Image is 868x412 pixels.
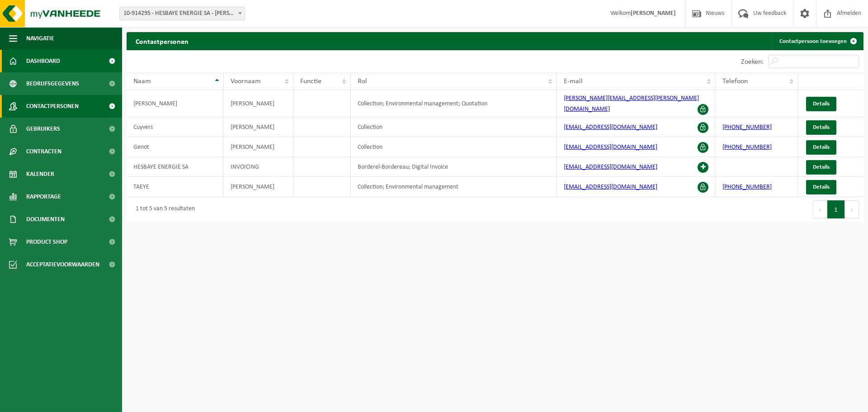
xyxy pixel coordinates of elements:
[564,184,657,190] a: [EMAIL_ADDRESS][DOMAIN_NAME]
[722,144,772,151] a: [PHONE_NUMBER]
[845,200,859,218] button: Next
[127,90,224,117] td: [PERSON_NAME]
[564,95,699,113] a: [PERSON_NAME][EMAIL_ADDRESS][PERSON_NAME][DOMAIN_NAME]
[806,180,836,194] a: Details
[26,27,54,50] span: Navigatie
[26,208,65,231] span: Documenten
[127,157,224,177] td: HESBAYE ENERGIE SA
[351,90,557,117] td: Collection; Environmental management; Quotation
[806,160,836,175] a: Details
[813,124,830,130] span: Details
[564,78,583,85] span: E-mail
[564,144,657,151] a: [EMAIL_ADDRESS][DOMAIN_NAME]
[722,78,748,85] span: Telefoon
[133,78,151,85] span: Naam
[231,78,261,85] span: Voornaam
[26,231,67,253] span: Product Shop
[26,50,60,72] span: Dashboard
[224,177,293,197] td: [PERSON_NAME]
[131,201,195,218] div: 1 tot 5 van 5 resultaten
[722,124,772,131] a: [PHONE_NUMBER]
[631,10,676,17] strong: [PERSON_NAME]
[224,137,293,157] td: [PERSON_NAME]
[813,101,830,107] span: Details
[813,200,827,218] button: Previous
[813,164,830,170] span: Details
[119,7,245,20] span: 10-914295 - HESBAYE ENERGIE SA - GEER
[827,200,845,218] button: 1
[26,95,79,118] span: Contactpersonen
[351,117,557,137] td: Collection
[806,120,836,135] a: Details
[26,140,61,163] span: Contracten
[806,140,836,155] a: Details
[26,163,54,185] span: Kalender
[224,90,293,117] td: [PERSON_NAME]
[351,177,557,197] td: Collection; Environmental management
[26,185,61,208] span: Rapportage
[26,118,60,140] span: Gebruikers
[120,7,245,20] span: 10-914295 - HESBAYE ENERGIE SA - GEER
[772,32,863,50] a: Contactpersoon toevoegen
[224,117,293,137] td: [PERSON_NAME]
[741,58,764,66] label: Zoeken:
[813,144,830,150] span: Details
[564,164,657,170] a: [EMAIL_ADDRESS][DOMAIN_NAME]
[564,124,657,131] a: [EMAIL_ADDRESS][DOMAIN_NAME]
[26,72,79,95] span: Bedrijfsgegevens
[806,97,836,111] a: Details
[813,184,830,190] span: Details
[127,32,198,50] h2: Contactpersonen
[127,137,224,157] td: Genot
[722,184,772,190] a: [PHONE_NUMBER]
[358,78,367,85] span: Rol
[300,78,321,85] span: Functie
[127,177,224,197] td: TAEYE
[26,253,99,276] span: Acceptatievoorwaarden
[351,157,557,177] td: Borderel-Bordereau; Digital Invoice
[127,117,224,137] td: Cuyvers
[351,137,557,157] td: Collection
[224,157,293,177] td: INVOICING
